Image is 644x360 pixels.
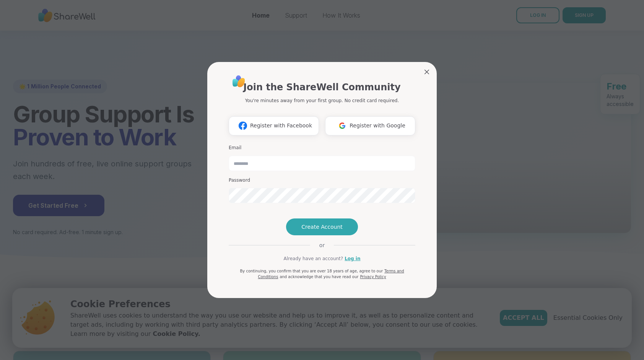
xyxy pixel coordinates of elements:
span: or [310,241,334,249]
a: Log in [345,255,360,262]
button: Create Account [286,218,358,235]
span: Already have an account? [283,255,343,262]
img: ShareWell Logomark [236,119,250,133]
button: Register with Google [325,116,415,135]
h3: Password [229,177,415,184]
h1: Join the ShareWell Community [243,80,400,94]
span: Create Account [301,223,343,231]
a: Terms and Conditions [258,269,404,279]
span: By continuing, you confirm that you are over 18 years of age, agree to our [240,269,383,273]
button: Register with Facebook [229,116,319,135]
span: Register with Facebook [250,122,312,130]
a: Privacy Policy [360,275,386,279]
img: ShareWell Logo [230,73,247,90]
span: Register with Google [350,122,405,130]
h3: Email [229,145,415,151]
img: ShareWell Logomark [335,119,350,133]
p: You're minutes away from your first group. No credit card required. [245,97,399,104]
span: and acknowledge that you have read our [280,275,358,279]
